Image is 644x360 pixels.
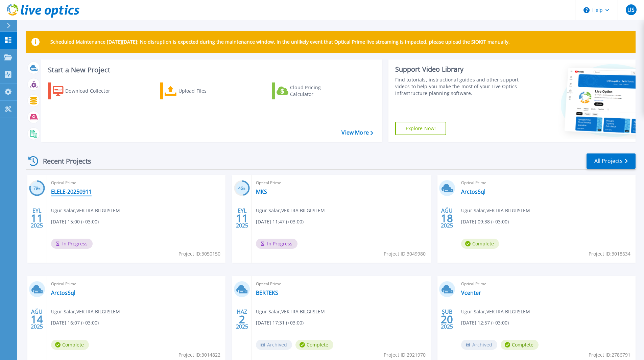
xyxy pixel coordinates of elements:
[461,207,530,214] span: Ugur Salar , VEKTRA BILGIISLEM
[272,82,347,99] a: Cloud Pricing Calculator
[627,7,635,13] span: US
[461,340,497,350] span: Archived
[51,218,99,225] span: [DATE] 15:00 (+03:00)
[160,82,235,99] a: Upload Files
[31,215,43,221] span: 11
[178,250,220,258] span: Project ID: 3050150
[236,215,248,221] span: 11
[461,319,509,327] span: [DATE] 12:57 (+03:00)
[48,82,123,99] a: Download Collector
[295,340,333,350] span: Complete
[461,280,631,288] span: Optical Prime
[243,187,245,190] span: %
[256,280,426,288] span: Optical Prime
[51,188,92,195] a: ELELE-20250911
[65,84,119,98] div: Download Collector
[256,218,304,225] span: [DATE] 11:47 (+03:00)
[441,215,453,221] span: 18
[461,239,499,249] span: Complete
[395,122,447,135] a: Explore Now!
[256,207,325,214] span: Ugur Salar , VEKTRA BILGIISLEM
[51,308,120,315] span: Ugur Salar , VEKTRA BILGIISLEM
[461,218,509,225] span: [DATE] 09:38 (+03:00)
[50,39,510,45] p: Scheduled Maintenance [DATE][DATE]: No disruption is expected during the maintenance window. In t...
[501,340,539,350] span: Complete
[461,289,481,296] a: Vcenter
[256,319,304,327] span: [DATE] 17:31 (+03:00)
[461,188,485,195] a: ArctosSql
[51,280,221,288] span: Optical Prime
[440,206,453,231] div: AĞU 2025
[256,340,292,350] span: Archived
[587,153,636,169] a: All Projects
[38,187,41,190] span: %
[384,250,426,258] span: Project ID: 3049980
[395,76,521,97] div: Find tutorials, instructional guides and other support videos to help you make the most of your L...
[395,65,521,74] div: Support Video Library
[51,319,99,327] span: [DATE] 16:07 (+03:00)
[589,250,630,258] span: Project ID: 3018634
[234,185,250,192] h3: 46
[256,308,325,315] span: Ugur Salar , VEKTRA BILGIISLEM
[51,340,89,350] span: Complete
[341,129,373,136] a: View More
[290,84,344,98] div: Cloud Pricing Calculator
[51,207,120,214] span: Ugur Salar , VEKTRA BILGIISLEM
[239,316,245,322] span: 2
[178,84,233,98] div: Upload Files
[256,289,278,296] a: BERTEKS
[51,239,93,249] span: In Progress
[461,308,530,315] span: Ugur Salar , VEKTRA BILGIISLEM
[256,239,297,249] span: In Progress
[256,188,267,195] a: MKS
[384,351,426,359] span: Project ID: 2921970
[440,307,453,332] div: ŞUB 2025
[178,351,220,359] span: Project ID: 3014822
[29,185,45,192] h3: 79
[461,179,631,187] span: Optical Prime
[236,206,248,231] div: EYL 2025
[30,206,43,231] div: EYL 2025
[51,289,75,296] a: ArctosSql
[30,307,43,332] div: AĞU 2025
[26,153,100,169] div: Recent Projects
[256,179,426,187] span: Optical Prime
[236,307,248,332] div: HAZ 2025
[48,66,373,74] h3: Start a New Project
[589,351,630,359] span: Project ID: 2786791
[31,316,43,322] span: 14
[51,179,221,187] span: Optical Prime
[441,316,453,322] span: 20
